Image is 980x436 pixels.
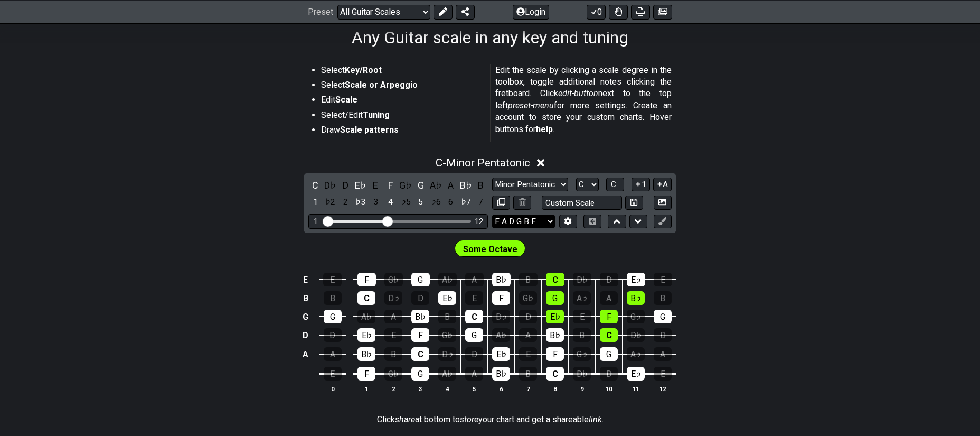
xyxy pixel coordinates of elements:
span: Preset [308,7,333,17]
div: toggle scale degree [414,195,428,209]
button: 0 [587,4,606,19]
div: toggle scale degree [369,195,382,209]
strong: Scale or Arpeggio [345,80,418,90]
div: toggle scale degree [474,195,488,209]
td: B [299,289,312,308]
div: toggle pitch class [399,178,412,192]
li: Select [321,64,483,79]
li: Select/Edit [321,109,483,124]
div: A♭ [438,273,457,286]
em: link [589,414,602,424]
strong: Tuning [363,110,390,120]
td: G [299,308,312,326]
div: B♭ [492,273,511,286]
li: Draw [321,124,483,139]
div: toggle pitch class [338,178,352,192]
th: 11 [623,383,649,394]
th: 7 [515,383,542,394]
em: edit-button [558,88,598,98]
div: G [546,291,564,305]
div: A♭ [627,347,645,361]
div: A [465,367,483,381]
button: First click edit preset to enable marker editing [654,215,672,229]
div: toggle pitch class [324,178,337,192]
div: D♭ [492,310,510,323]
div: F [411,328,429,342]
td: A [299,345,312,364]
div: A♭ [492,328,510,342]
div: A [600,291,618,305]
div: toggle pitch class [474,178,488,192]
div: E [654,273,672,286]
div: A [519,328,537,342]
div: D♭ [573,367,591,381]
em: store [460,414,478,424]
div: B [519,367,537,381]
strong: help [536,124,553,134]
div: E♭ [627,273,645,286]
select: Scale [492,178,568,192]
div: G♭ [573,347,591,361]
th: 8 [542,383,569,394]
th: 3 [407,383,434,394]
button: Login [513,4,549,19]
button: Create Image [654,196,672,210]
div: E [323,273,342,286]
div: D♭ [573,273,591,286]
strong: Scale [335,95,357,105]
div: E♭ [627,367,645,381]
th: 9 [569,383,596,394]
div: A [654,347,672,361]
button: Share Preset [456,4,475,19]
th: 5 [461,383,488,394]
div: B [384,347,402,361]
button: A [653,178,672,192]
div: B [573,328,591,342]
span: First enable full edit mode to edit [463,242,517,257]
div: E♭ [492,347,510,361]
div: toggle scale degree [429,195,442,209]
div: E♭ [357,328,375,342]
th: 10 [596,383,623,394]
div: G [411,367,429,381]
div: G [411,273,430,286]
button: Print [631,4,650,19]
button: Create image [653,4,672,19]
select: Preset [337,4,430,19]
div: B♭ [627,291,645,305]
li: Edit [321,94,483,109]
div: C [600,328,618,342]
button: Move down [629,215,647,229]
button: Edit Preset [434,4,453,19]
button: Toggle horizontal chord view [583,215,601,229]
div: F [492,291,510,305]
em: share [395,414,415,424]
h1: Any Guitar scale in any key and tuning [352,27,628,48]
button: Move up [608,215,626,229]
div: B♭ [492,367,510,381]
div: D [465,347,483,361]
div: F [357,367,375,381]
div: D♭ [438,347,456,361]
button: Toggle Dexterity for all fretkits [609,4,628,19]
div: 12 [475,217,483,226]
div: G♭ [438,328,456,342]
div: B [438,310,456,323]
div: E [324,367,342,381]
div: toggle scale degree [324,195,337,209]
div: D [519,310,537,323]
div: toggle pitch class [308,178,322,192]
div: D [324,328,342,342]
th: 2 [380,383,407,394]
div: toggle scale degree [459,195,473,209]
div: C [411,347,429,361]
div: toggle scale degree [399,195,412,209]
div: C [465,310,483,323]
div: G [465,328,483,342]
div: toggle scale degree [338,195,352,209]
div: E [573,310,591,323]
strong: Key/Root [345,65,382,75]
div: F [357,273,376,286]
div: A♭ [573,291,591,305]
div: C [546,367,564,381]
